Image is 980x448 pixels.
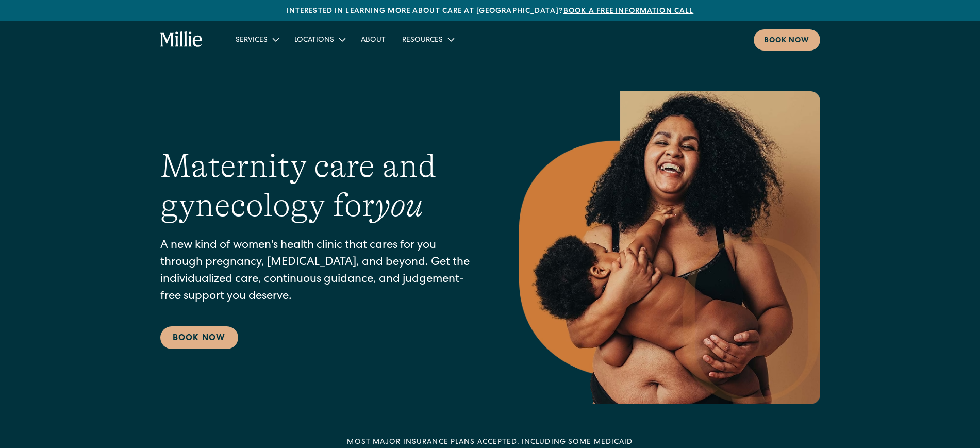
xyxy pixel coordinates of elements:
div: Book now [764,36,810,46]
div: Resources [402,35,443,46]
a: Book now [754,29,820,51]
a: Book Now [160,326,238,349]
h1: Maternity care and gynecology for [160,146,478,226]
a: home [160,31,203,48]
img: Smiling mother with her baby in arms, celebrating body positivity and the nurturing bond of postp... [519,91,820,404]
div: MOST MAJOR INSURANCE PLANS ACCEPTED, INCLUDING some MEDICAID [347,437,633,448]
div: Services [227,31,286,48]
div: Locations [294,35,334,46]
div: Locations [286,31,353,48]
a: Book a free information call [563,8,693,15]
p: A new kind of women's health clinic that cares for you through pregnancy, [MEDICAL_DATA], and bey... [160,238,478,306]
div: Services [236,35,268,46]
em: you [375,187,423,224]
div: Resources [394,31,461,48]
a: About [353,31,394,48]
